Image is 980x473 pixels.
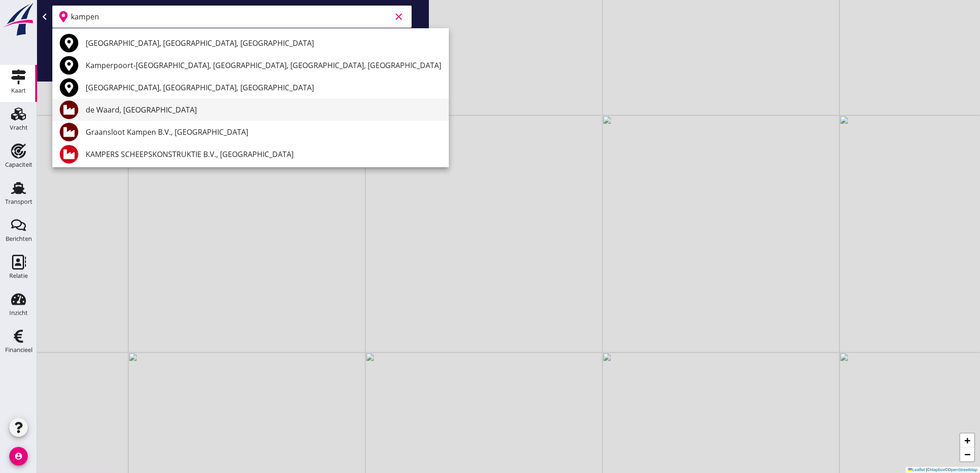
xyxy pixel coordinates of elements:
a: Zoom out [961,448,974,461]
div: Kamperpoort-[GEOGRAPHIC_DATA], [GEOGRAPHIC_DATA], [GEOGRAPHIC_DATA], [GEOGRAPHIC_DATA] [86,60,441,71]
div: Capaciteit [5,162,32,168]
div: [GEOGRAPHIC_DATA], [GEOGRAPHIC_DATA], [GEOGRAPHIC_DATA] [86,38,441,49]
a: Zoom in [961,434,974,448]
div: [GEOGRAPHIC_DATA], [GEOGRAPHIC_DATA], [GEOGRAPHIC_DATA] [86,82,441,93]
div: Vracht [10,125,28,131]
span: + [965,435,971,446]
div: de Waard, [GEOGRAPHIC_DATA] [86,104,441,115]
div: Relatie [9,273,28,279]
input: Vertrekpunt [71,9,391,24]
span: − [965,448,971,460]
i: clear [393,11,404,22]
a: Leaflet [908,467,925,472]
div: Graansloot Kampen B.V., [GEOGRAPHIC_DATA] [86,126,441,138]
img: logo-small.a267ee39.svg [2,2,35,37]
div: Inzicht [9,310,28,316]
div: Kaart [11,88,26,94]
div: KAMPERS SCHEEPSKONSTRUKTIE B.V., [GEOGRAPHIC_DATA] [86,149,441,160]
div: Berichten [6,236,32,242]
div: © © [906,467,980,473]
a: OpenStreetMap [948,467,978,472]
a: Mapbox [930,467,945,472]
i: account_circle [9,447,28,466]
div: Financieel [5,347,32,353]
span: | [926,467,927,472]
div: Transport [5,199,32,205]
